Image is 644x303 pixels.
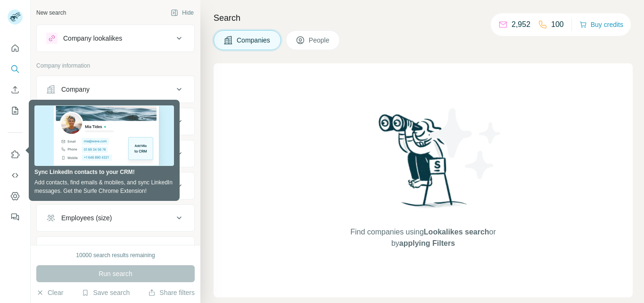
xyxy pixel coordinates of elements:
div: Employees (size) [61,213,112,223]
button: Industry [37,110,194,133]
button: Search [8,61,23,78]
div: Industry [61,117,85,126]
button: My lists [8,102,23,119]
button: Feedback [8,208,23,225]
button: Quick start [8,40,23,57]
button: Save search [82,288,130,297]
p: Company information [36,61,195,70]
div: 10000 search results remaining [76,251,155,260]
span: People [309,35,330,45]
div: Company [61,85,90,94]
button: Use Surfe API [8,167,23,184]
div: Annual revenue ($) [61,181,117,190]
button: Dashboard [8,188,23,205]
div: HQ location [61,149,96,158]
button: Share filters [148,288,195,297]
span: Companies [237,35,271,45]
h4: Search [214,11,633,25]
span: Find companies using or by [347,226,498,249]
button: HQ location [37,142,194,165]
button: Employees (size) [37,207,194,229]
button: Enrich CSV [8,81,23,98]
p: 2,952 [512,19,530,30]
button: Company lookalikes [37,27,194,50]
button: Clear [36,288,63,297]
button: Technologies [37,239,194,261]
div: Company lookalikes [63,34,122,43]
img: Surfe Illustration - Woman searching with binoculars [374,112,472,217]
button: Use Surfe on LinkedIn [8,146,23,163]
div: New search [36,9,66,17]
button: Annual revenue ($) [37,174,194,197]
img: Surfe Illustration - Stars [423,101,508,186]
p: 100 [551,19,564,30]
span: Lookalikes search [424,228,489,236]
span: applying Filters [399,239,455,247]
button: Company [37,78,194,101]
button: Hide [164,6,200,20]
button: Buy credits [579,18,623,31]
